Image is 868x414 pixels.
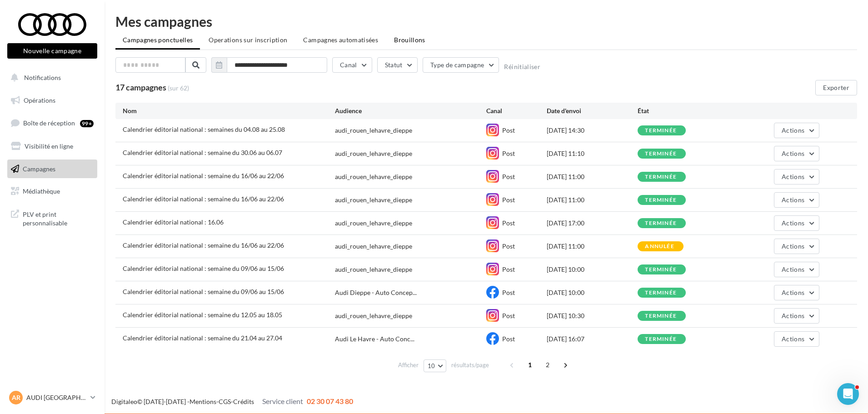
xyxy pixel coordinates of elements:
[5,91,99,110] a: Opérations
[424,359,447,372] button: 10
[7,389,97,406] a: AR AUDI [GEOGRAPHIC_DATA]
[547,242,638,251] div: [DATE] 11:00
[782,196,804,204] span: Actions
[123,311,282,319] span: Calendrier éditorial national : semaine du 12.05 au 18.05
[335,106,486,115] div: Audience
[547,334,638,344] div: [DATE] 16:07
[335,126,412,135] div: audi_rouen_lehavre_dieppe
[502,289,515,296] span: Post
[774,239,819,254] button: Actions
[523,358,537,372] span: 1
[123,106,335,115] div: Nom
[123,125,285,133] span: Calendrier éditorial national : semaines du 04.08 au 25.08
[782,219,804,227] span: Actions
[782,265,804,273] span: Actions
[394,36,425,44] span: Brouillons
[115,15,857,28] div: Mes campagnes
[502,335,515,343] span: Post
[23,119,75,127] span: Boîte de réception
[123,172,284,180] span: Calendrier éditorial national : semaine du 16/06 au 22/06
[774,169,819,185] button: Actions
[502,173,515,180] span: Post
[645,220,677,226] div: terminée
[335,288,417,297] span: Audi Dieppe - Auto Concep...
[547,149,638,158] div: [DATE] 11:10
[12,393,20,402] span: AR
[782,126,804,134] span: Actions
[428,362,435,369] span: 10
[645,290,677,296] div: terminée
[547,265,638,274] div: [DATE] 10:00
[645,267,677,273] div: terminée
[25,142,73,150] span: Visibilité en ligne
[123,241,284,249] span: Calendrier éditorial national : semaine du 16/06 au 22/06
[774,123,819,138] button: Actions
[782,312,804,319] span: Actions
[335,242,412,251] div: audi_rouen_lehavre_dieppe
[547,126,638,135] div: [DATE] 14:30
[486,106,547,115] div: Canal
[307,397,353,405] span: 02 30 07 43 80
[502,126,515,134] span: Post
[5,182,99,201] a: Médiathèque
[547,288,638,297] div: [DATE] 10:00
[377,57,418,73] button: Statut
[23,187,60,195] span: Médiathèque
[5,205,99,231] a: PLV et print personnalisable
[645,244,674,249] div: annulée
[645,313,677,319] div: terminée
[115,82,166,92] span: 17 campagnes
[451,361,489,369] span: résultats/page
[540,358,555,372] span: 2
[335,149,412,158] div: audi_rouen_lehavre_dieppe
[645,151,677,157] div: terminée
[502,196,515,204] span: Post
[209,36,287,44] span: Operations sur inscription
[7,43,97,59] button: Nouvelle campagne
[502,242,515,250] span: Post
[645,128,677,134] div: terminée
[547,172,638,181] div: [DATE] 11:00
[815,80,857,95] button: Exporter
[774,215,819,231] button: Actions
[502,219,515,227] span: Post
[5,68,95,87] button: Notifications
[504,63,540,70] button: Réinitialiser
[190,398,216,405] a: Mentions
[5,137,99,156] a: Visibilité en ligne
[335,219,412,228] div: audi_rouen_lehavre_dieppe
[645,197,677,203] div: terminée
[219,398,231,405] a: CGS
[774,192,819,208] button: Actions
[335,195,412,205] div: audi_rouen_lehavre_dieppe
[111,398,137,405] a: Digitaleo
[774,146,819,161] button: Actions
[547,219,638,228] div: [DATE] 17:00
[774,308,819,324] button: Actions
[782,150,804,157] span: Actions
[123,149,282,156] span: Calendrier éditorial national : semaine du 30.06 au 06.07
[80,120,94,127] div: 99+
[645,336,677,342] div: terminée
[168,84,189,93] span: (sur 62)
[782,173,804,180] span: Actions
[547,195,638,205] div: [DATE] 11:00
[782,335,804,343] span: Actions
[638,106,728,115] div: État
[782,289,804,296] span: Actions
[123,334,282,342] span: Calendrier éditorial national : semaine du 21.04 au 27.04
[123,288,284,295] span: Calendrier éditorial national : semaine du 09/06 au 15/06
[123,218,224,226] span: Calendrier éditorial national : 16.06
[23,165,55,172] span: Campagnes
[23,208,94,228] span: PLV et print personnalisable
[547,311,638,320] div: [DATE] 10:30
[123,195,284,203] span: Calendrier éditorial national : semaine du 16/06 au 22/06
[233,398,254,405] a: Crédits
[782,242,804,250] span: Actions
[123,264,284,272] span: Calendrier éditorial national : semaine du 09/06 au 15/06
[502,265,515,273] span: Post
[262,397,303,405] span: Service client
[5,160,99,179] a: Campagnes
[774,262,819,277] button: Actions
[24,96,55,104] span: Opérations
